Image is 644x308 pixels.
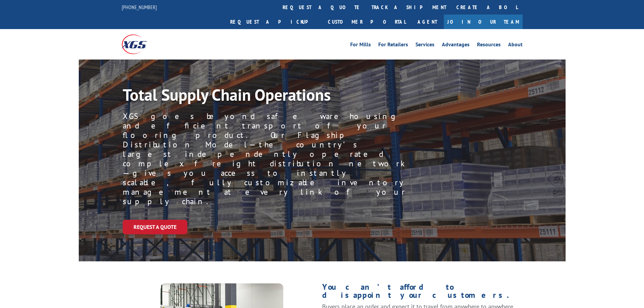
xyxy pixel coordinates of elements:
a: Resources [477,42,501,49]
a: Join Our Team [444,15,523,29]
a: For Retailers [378,42,408,49]
p: XGS goes beyond safe warehousing and efficient transport of your flooring product. Our Flagship D... [123,112,406,206]
a: Request a Quote [123,220,187,234]
a: Request a pickup [225,15,323,29]
a: Customer Portal [323,15,411,29]
a: Advantages [442,42,470,49]
h1: You can’t afford to disappoint your customers. [322,283,523,303]
a: For Mills [350,42,371,49]
a: Agent [411,15,444,29]
a: [PHONE_NUMBER] [122,4,157,10]
a: Services [415,42,434,49]
h1: Total Supply Chain Operations [123,87,397,106]
a: About [508,42,523,49]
